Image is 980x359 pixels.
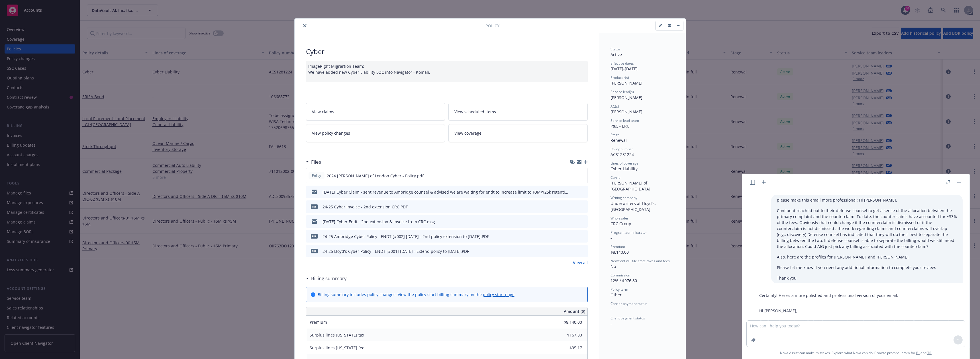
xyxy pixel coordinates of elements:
p: please make this email more professional: Hi [PERSON_NAME], [777,197,957,203]
span: Service lead team [611,118,639,123]
p: Also, here are the profiles for [PERSON_NAME], and [PERSON_NAME]. [777,254,957,260]
div: Cyber [306,47,588,56]
span: View policy changes [312,130,350,136]
span: [PERSON_NAME] of [GEOGRAPHIC_DATA] [611,180,650,192]
a: View coverage [448,124,588,142]
span: CRC Group [611,221,631,226]
div: Billing summary [306,275,347,282]
button: preview file [580,173,585,179]
span: Carrier [611,175,622,180]
span: Policy number [611,147,633,151]
button: download file [571,173,575,179]
a: policy start page [483,292,514,297]
span: Newfront will file state taxes and fees [611,259,670,263]
span: Carrier payment status [611,301,647,306]
span: [PERSON_NAME] [611,80,642,86]
span: PDF [311,234,318,238]
span: View scheduled items [454,109,496,115]
div: Billing summary includes policy changes. View the policy start billing summary on the . [318,292,516,298]
span: PDF [311,249,318,253]
button: download file [571,233,576,239]
p: Hi [PERSON_NAME], [759,308,957,314]
p: Confluent has contacted their defense counsel to obtain an estimate of the fee allocation between... [759,318,957,342]
button: download file [571,219,576,225]
div: Files [306,158,321,166]
span: View coverage [454,130,481,136]
button: download file [571,248,576,254]
input: 0.00 [548,318,585,327]
span: Producer(s) [611,75,629,80]
input: 0.00 [548,331,585,339]
span: View claims [312,109,334,115]
span: Effective dates [611,61,634,66]
span: Nova Assist can make mistakes. Explore what Nova can do: Browse prompt library for and [780,347,932,359]
button: preview file [580,233,585,239]
div: [DATE] Cyber Endt - 2nd extension & invoice from CRC.msg [322,219,435,225]
div: [DATE] - [DATE] [611,61,674,72]
span: Policy term [611,287,628,292]
a: View claims [306,103,445,121]
div: 24-25 Lloyd's Cyber Policy - ENDT [#001] [DATE] - Extend policy to [DATE].PDF [322,248,469,254]
span: Cyber Liability [611,166,638,171]
span: AC(s) [611,104,619,109]
span: Service lead(s) [611,89,634,94]
button: preview file [580,248,585,254]
span: Premium [611,244,625,249]
span: Policy [311,173,322,178]
p: Certainly! Here’s a more polished and professional version of your email: [759,292,957,298]
button: download file [571,189,576,195]
span: Surplus lines [US_STATE] tax [310,332,364,338]
a: TR [927,350,932,355]
span: Wholesaler [611,216,628,221]
button: download file [571,204,576,210]
span: ACS1281224 [611,152,634,157]
span: Active [611,52,622,57]
span: Stage [611,132,620,137]
span: Underwriters at Lloyd's, [GEOGRAPHIC_DATA] [611,201,657,212]
a: View all [573,260,588,266]
p: Thank you, [777,275,957,281]
span: Client payment status [611,316,645,321]
div: 24-25 Cyber Invoice - 2nd extension CRC.PDF [322,204,408,210]
span: No [611,264,616,269]
span: 2024 [PERSON_NAME] of London Cyber - Policy.pdf [327,173,424,179]
span: Other [611,292,622,298]
input: 0.00 [548,344,585,352]
span: Premium [310,319,327,325]
span: Writing company [611,195,637,200]
a: BI [916,350,920,355]
button: preview file [580,219,585,225]
span: - [611,307,612,312]
span: - [611,321,612,326]
span: Policy [485,23,499,29]
span: Surplus lines [US_STATE] fee [310,345,364,350]
a: View policy changes [306,124,445,142]
div: ImageRight Migrartion Team: We have added new Cyber Liability LOC into Navigator - Komali. [306,61,588,82]
span: Status [611,47,620,52]
span: $8,140.00 [611,249,629,255]
span: PDF [311,204,318,209]
div: 24-25 Ambridge Cyber Policy - ENDT [#002] [DATE] - 2nd policy extension to [DATE].PDF [322,233,489,239]
a: View scheduled items [448,103,588,121]
span: - [611,235,612,241]
span: Program administrator [611,230,647,235]
span: Renewal [611,138,627,143]
p: Confluent reached out to their defense counsel to get a sense of the allocation between the prima... [777,208,957,249]
div: [DATE] Cyber Claim - sent revenue to Ambridge counsel & advised we are waiting for endt to increa... [322,189,569,195]
span: 12% / $976.80 [611,278,637,283]
button: preview file [580,189,585,195]
p: Please let me know if you need any additional information to complete your review. [777,264,957,270]
span: P&C - ERU [611,123,630,129]
span: Commission [611,273,630,278]
span: [PERSON_NAME] [611,109,642,114]
h3: Files [311,158,321,166]
button: close [301,22,308,29]
span: Lines of coverage [611,161,638,166]
h3: Billing summary [311,275,347,282]
button: preview file [580,204,585,210]
span: Amount ($) [564,308,585,314]
span: [PERSON_NAME] [611,95,642,100]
